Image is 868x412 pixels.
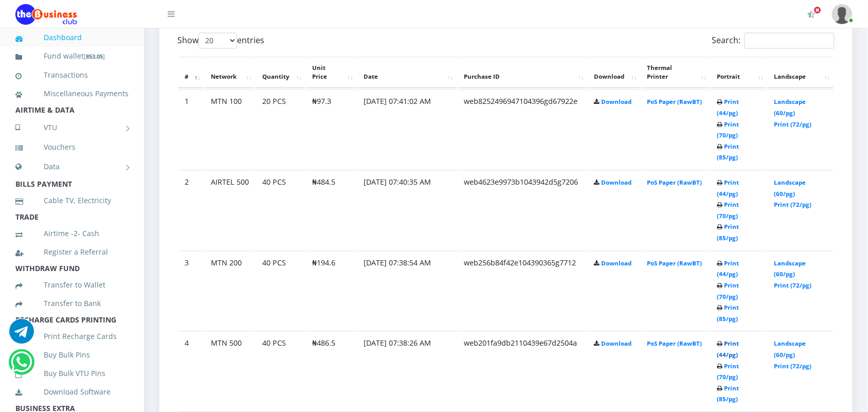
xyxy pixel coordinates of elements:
[11,357,32,374] a: Chat for support
[774,179,806,198] a: Landscape (60/pg)
[602,340,632,348] a: Download
[458,57,587,89] th: Purchase ID: activate to sort column ascending
[256,331,305,411] td: 40 PCS
[717,223,739,242] a: Print (85/pg)
[641,57,710,89] th: Thermal Printer: activate to sort column ascending
[306,331,356,411] td: ₦486.5
[357,331,457,411] td: [DATE] 07:38:26 AM
[15,325,129,348] a: Print Recharge Cards
[357,89,457,169] td: [DATE] 07:41:02 AM
[306,251,356,331] td: ₦194.6
[717,98,739,117] a: Print (44/pg)
[717,179,739,198] a: Print (44/pg)
[15,63,129,87] a: Transactions
[717,201,739,220] a: Print (70/pg)
[717,260,739,279] a: Print (44/pg)
[458,251,587,331] td: web256b84f42e104390365g7712
[15,44,129,68] a: Fund wallet[853.05]
[774,363,812,370] a: Print (72/pg)
[745,33,835,49] input: Search:
[717,385,739,404] a: Print (85/pg)
[178,331,204,411] td: 4
[15,82,129,105] a: Miscellaneous Payments
[357,251,457,331] td: [DATE] 07:38:54 AM
[774,98,806,117] a: Landscape (60/pg)
[774,340,806,359] a: Landscape (60/pg)
[15,154,129,180] a: Data
[256,57,305,89] th: Quantity: activate to sort column ascending
[205,57,255,89] th: Network: activate to sort column ascending
[15,26,129,49] a: Dashboard
[15,222,129,245] a: Airtime -2- Cash
[458,170,587,250] td: web4623e9973b1043942d5g7206
[458,331,587,411] td: web201fa9db2110439e67d2504a
[205,331,255,411] td: MTN 500
[774,201,812,209] a: Print (72/pg)
[458,89,587,169] td: web8252496947104396gd67922e
[205,251,255,331] td: MTN 200
[808,10,816,19] i: Activate Your Membership
[647,260,702,267] a: PoS Paper (RawBT)
[602,179,632,187] a: Download
[178,89,204,169] td: 1
[717,282,739,301] a: Print (70/pg)
[15,362,129,385] a: Buy Bulk VTU Pins
[256,170,305,250] td: 40 PCS
[357,57,457,89] th: Date: activate to sort column ascending
[9,327,34,344] a: Chat for support
[306,89,356,169] td: ₦97.3
[15,240,129,264] a: Register a Referral
[711,57,767,89] th: Portrait: activate to sort column ascending
[647,179,702,187] a: PoS Paper (RawBT)
[774,282,812,290] a: Print (72/pg)
[357,170,457,250] td: [DATE] 07:40:35 AM
[15,343,129,367] a: Buy Bulk Pins
[712,33,835,49] label: Search:
[15,4,77,25] img: Logo
[647,340,702,348] a: PoS Paper (RawBT)
[717,363,739,382] a: Print (70/pg)
[84,52,105,60] small: [ ]
[178,57,204,89] th: #: activate to sort column descending
[256,251,305,331] td: 40 PCS
[15,273,129,297] a: Transfer to Wallet
[15,380,129,404] a: Download Software
[602,260,632,267] a: Download
[256,89,305,169] td: 20 PCS
[717,143,739,162] a: Print (85/pg)
[814,6,822,14] span: Activate Your Membership
[768,57,834,89] th: Landscape: activate to sort column ascending
[717,340,739,359] a: Print (44/pg)
[15,135,129,159] a: Vouchers
[774,260,806,279] a: Landscape (60/pg)
[306,170,356,250] td: ₦484.5
[15,115,129,140] a: VTU
[647,98,702,106] a: PoS Paper (RawBT)
[306,57,356,89] th: Unit Price: activate to sort column ascending
[86,52,103,60] b: 853.05
[15,189,129,212] a: Cable TV, Electricity
[177,33,264,49] label: Show entries
[178,251,204,331] td: 3
[205,89,255,169] td: MTN 100
[717,121,739,140] a: Print (70/pg)
[602,98,632,106] a: Download
[198,33,237,49] select: Showentries
[588,57,640,89] th: Download: activate to sort column ascending
[178,170,204,250] td: 2
[832,4,853,24] img: User
[717,304,739,323] a: Print (85/pg)
[774,121,812,129] a: Print (72/pg)
[15,292,129,315] a: Transfer to Bank
[205,170,255,250] td: AIRTEL 500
